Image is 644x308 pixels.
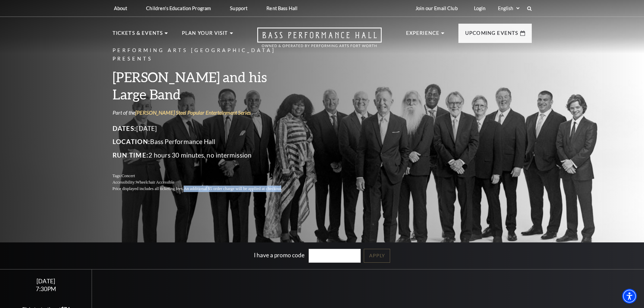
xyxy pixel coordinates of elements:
[182,29,228,41] p: Plan Your Visit
[622,289,637,304] div: Accessibility Menu
[113,136,299,147] p: Bass Performance Hall
[233,27,406,53] a: Open this option
[8,286,84,292] div: 7:30PM
[406,29,440,41] p: Experience
[113,124,137,132] span: Dates:
[114,5,127,11] p: About
[113,68,299,103] h3: [PERSON_NAME] and his Large Band
[113,29,163,41] p: Tickets & Events
[113,150,299,161] p: 2 hours 30 minutes, no intermission
[121,173,135,178] span: Concert
[113,46,299,63] p: Performing Arts [GEOGRAPHIC_DATA] Presents
[113,138,150,145] span: Location:
[113,186,299,192] p: Price displayed includes all ticketing fees.
[113,151,149,159] span: Run Time:
[113,109,299,116] p: Part of the
[465,29,519,41] p: Upcoming Events
[266,5,297,11] p: Rent Bass Hall
[230,5,247,11] p: Support
[113,173,299,179] p: Tags:
[113,179,299,186] p: Accessibility:
[184,186,282,191] span: An additional $5 order charge will be applied at checkout.
[254,252,305,259] label: I have a promo code
[135,109,251,116] a: Irwin Steel Popular Entertainment Series - open in a new tab
[146,5,211,11] p: Children's Education Program
[136,180,174,185] span: Wheelchair Accessible
[113,123,299,134] p: [DATE]
[8,278,84,285] div: [DATE]
[497,5,521,11] select: Select:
